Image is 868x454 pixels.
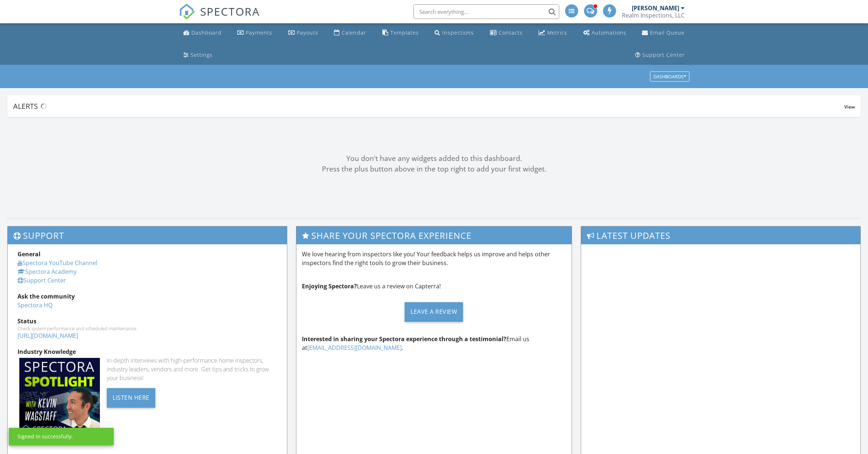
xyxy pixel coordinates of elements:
[342,29,366,36] div: Calendar
[234,26,275,40] a: Payments
[191,51,213,58] div: Settings
[8,226,287,244] h3: Support
[17,347,277,356] div: Industry Knowledge
[499,29,523,36] div: Contacts
[580,26,629,40] a: Automations (Advanced)
[844,104,855,110] span: View
[390,29,419,36] div: Templates
[17,276,66,284] a: Support Center
[642,51,685,58] div: Support Center
[285,26,321,40] a: Payouts
[302,250,566,267] p: We love hearing from inspectors like you! Your feedback helps us improve and helps other inspecto...
[179,10,260,25] a: SPECTORA
[296,226,571,244] h3: Share Your Spectora Experience
[581,226,860,244] h3: Latest Updates
[331,26,369,40] a: Calendar
[17,259,97,267] a: Spectora YouTube Channel
[107,388,155,408] div: Listen Here
[107,356,277,382] div: In-depth interviews with high-performance home inspectors, industry leaders, vendors and more. Ge...
[302,282,566,291] p: Leave us a review on Capterra!
[302,335,566,352] p: Email us at .
[405,302,463,322] div: Leave a Review
[180,48,215,62] a: Settings
[7,153,861,164] div: You don't have any widgets added to this dashboard.
[17,317,277,325] div: Status
[432,26,477,40] a: Inspections
[413,4,559,19] input: Search everything...
[632,4,679,12] div: [PERSON_NAME]
[639,26,688,40] a: Email Queue
[179,4,195,20] img: The Best Home Inspection Software - Spectora
[536,26,570,40] a: Metrics
[632,48,688,62] a: Support Center
[650,29,685,36] div: Email Queue
[191,29,222,36] div: Dashboard
[107,393,155,401] a: Listen Here
[592,29,626,36] div: Automations
[307,344,402,352] a: [EMAIL_ADDRESS][DOMAIN_NAME]
[17,301,52,309] a: Spectora HQ
[7,164,861,174] div: Press the plus button above in the top right to add your first widget.
[547,29,567,36] div: Metrics
[302,335,506,343] strong: Interested in sharing your Spectora experience through a testimonial?
[200,4,260,19] span: SPECTORA
[650,72,689,82] button: Dashboards
[297,29,318,36] div: Payouts
[17,332,78,340] a: [URL][DOMAIN_NAME]
[17,250,40,258] strong: General
[302,282,357,290] strong: Enjoying Spectora?
[302,296,566,327] a: Leave a Review
[180,26,225,40] a: Dashboard
[246,29,272,36] div: Payments
[442,29,474,36] div: Inspections
[19,358,100,438] img: Spectoraspolightmain
[17,433,73,440] div: Signed in successfully.
[487,26,526,40] a: Contacts
[13,101,844,111] div: Alerts
[17,268,77,276] a: Spectora Academy
[17,325,277,331] div: Check system performance and scheduled maintenance.
[653,74,686,79] div: Dashboards
[379,26,422,40] a: Templates
[17,292,277,301] div: Ask the community
[622,12,685,19] div: Realm Inspections, LLC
